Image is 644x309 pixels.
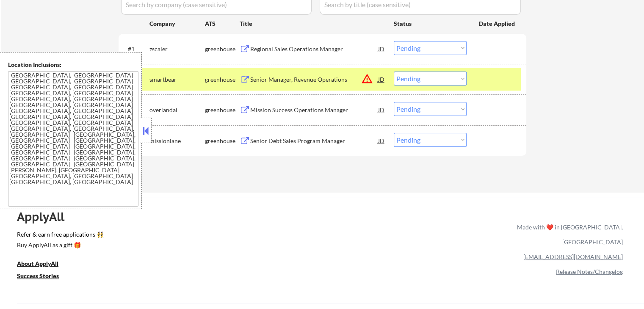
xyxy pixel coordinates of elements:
[479,19,516,28] div: Date Applied
[128,45,143,53] div: #1
[149,75,205,84] div: smartbear
[17,271,70,282] a: Success Stories
[8,61,138,69] div: Location Inclusions:
[205,75,240,84] div: greenhouse
[377,41,386,56] div: JD
[250,106,378,114] div: Mission Success Operations Manager
[556,268,623,275] a: Release Notes/Changelog
[149,137,205,145] div: missionlane
[250,137,378,145] div: Senior Debt Sales Program Manager
[377,133,386,148] div: JD
[17,210,74,224] div: ApplyAll
[149,19,205,28] div: Company
[205,137,240,145] div: greenhouse
[17,259,70,270] a: About ApplyAll
[149,45,205,53] div: zscaler
[394,16,467,31] div: Status
[17,242,102,248] div: Buy ApplyAll as a gift 🎁
[240,19,386,28] div: Title
[17,260,58,267] u: About ApplyAll
[514,220,623,249] div: Made with ❤️ in [GEOGRAPHIC_DATA], [GEOGRAPHIC_DATA]
[17,232,340,240] a: Refer & earn free applications 👯‍♀️
[377,102,386,117] div: JD
[250,45,378,53] div: Regional Sales Operations Manager
[361,73,373,85] button: warning_amber
[205,19,240,28] div: ATS
[377,72,386,87] div: JD
[250,75,378,84] div: Senior Manager, Revenue Operations
[205,45,240,53] div: greenhouse
[205,106,240,114] div: greenhouse
[17,240,102,251] a: Buy ApplyAll as a gift 🎁
[17,272,59,279] u: Success Stories
[149,106,205,114] div: overlandai
[523,253,623,260] a: [EMAIL_ADDRESS][DOMAIN_NAME]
